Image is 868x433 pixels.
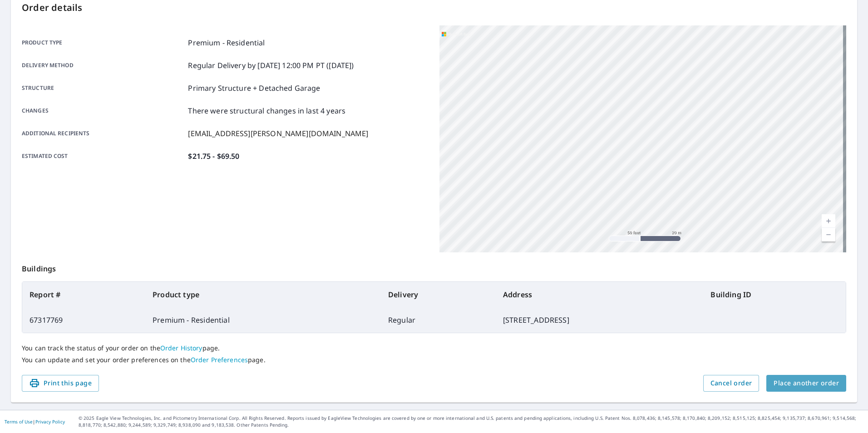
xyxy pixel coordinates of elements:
[496,307,703,333] td: [STREET_ADDRESS]
[5,418,33,425] a: Terms of Use
[145,307,381,333] td: Premium - Residential
[822,214,835,228] a: Current Level 19, Zoom In
[22,356,846,364] p: You can update and set your order preferences on the page.
[766,375,846,392] button: Place another order
[774,378,839,389] span: Place another order
[22,151,184,162] p: Estimated cost
[29,378,92,389] span: Print this page
[188,37,265,48] p: Premium - Residential
[22,282,145,307] th: Report #
[381,282,496,307] th: Delivery
[703,375,759,392] button: Cancel order
[22,344,846,352] p: You can track the status of your order on the page.
[22,60,184,71] p: Delivery method
[22,1,846,15] p: Order details
[79,415,863,428] p: © 2025 Eagle View Technologies, Inc. and Pictometry International Corp. All Rights Reserved. Repo...
[822,228,835,241] a: Current Level 19, Zoom Out
[496,282,703,307] th: Address
[188,151,239,162] p: $21.75 - $69.50
[191,355,248,364] a: Order Preferences
[22,37,184,48] p: Product type
[145,282,381,307] th: Product type
[188,83,320,93] p: Primary Structure + Detached Garage
[35,418,65,425] a: Privacy Policy
[381,307,496,333] td: Regular
[703,282,846,307] th: Building ID
[22,375,99,392] button: Print this page
[22,307,145,333] td: 67317769
[188,60,354,71] p: Regular Delivery by [DATE] 12:00 PM PT ([DATE])
[22,105,184,116] p: Changes
[160,344,202,352] a: Order History
[188,128,368,139] p: [EMAIL_ADDRESS][PERSON_NAME][DOMAIN_NAME]
[5,419,65,424] p: |
[22,128,184,139] p: Additional recipients
[710,378,752,389] span: Cancel order
[22,252,846,281] p: Buildings
[22,83,184,93] p: Structure
[188,105,345,116] p: There were structural changes in last 4 years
